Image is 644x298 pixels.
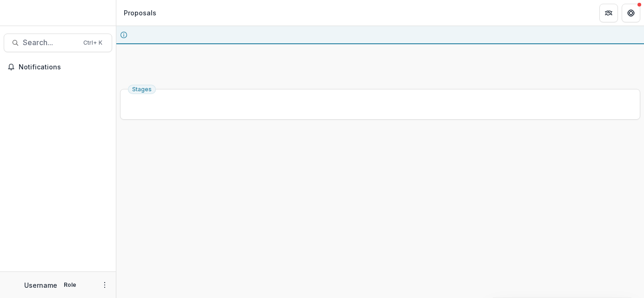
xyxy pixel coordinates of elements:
div: Ctrl + K [81,38,104,48]
button: More [99,279,110,291]
span: Search... [23,38,78,47]
div: Proposals [124,8,156,18]
button: Get Help [622,4,640,22]
button: Notifications [4,60,112,74]
button: Partners [599,4,618,22]
button: Search... [4,34,112,52]
p: Role [61,281,79,289]
nav: breadcrumb [120,6,160,20]
p: Username [24,280,57,290]
span: Notifications [19,63,108,71]
span: Stages [132,86,152,93]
